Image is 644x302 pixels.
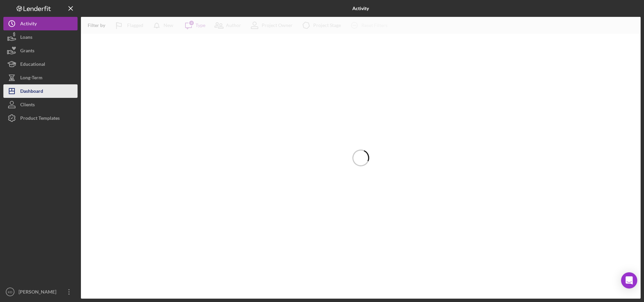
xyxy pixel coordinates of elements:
[20,30,32,46] div: Loans
[3,44,78,57] button: Grants
[20,44,34,59] div: Grants
[20,17,37,32] div: Activity
[3,98,78,111] button: Clients
[20,98,35,113] div: Clients
[17,285,61,300] div: [PERSON_NAME]
[8,290,12,294] text: KD
[621,272,637,289] div: Open Intercom Messenger
[3,17,78,30] button: Activity
[3,57,78,71] button: Educational
[3,111,78,125] button: Product Templates
[3,71,78,84] button: Long-Term
[20,84,43,100] div: Dashboard
[20,111,60,127] div: Product Templates
[352,6,369,11] b: Activity
[20,71,42,86] div: Long-Term
[3,84,78,98] button: Dashboard
[3,285,78,299] button: KD[PERSON_NAME]
[20,57,45,73] div: Educational
[3,30,78,44] button: Loans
